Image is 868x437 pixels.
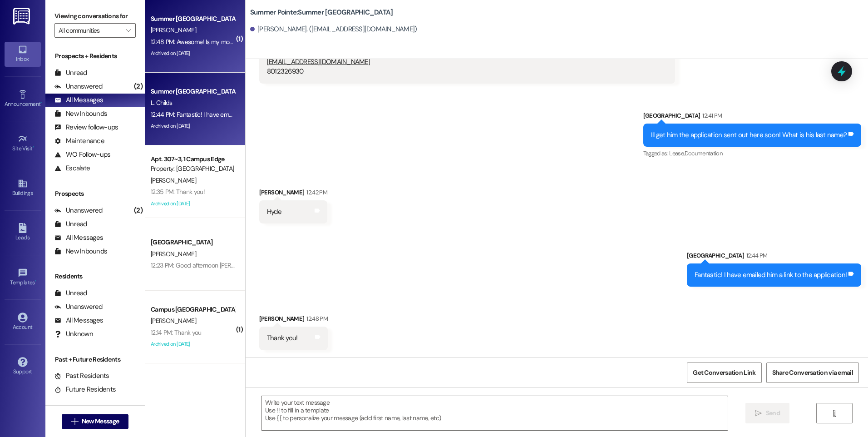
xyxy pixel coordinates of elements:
[35,278,36,284] span: •
[267,57,370,66] a: [EMAIL_ADDRESS][DOMAIN_NAME]
[54,150,110,159] div: WO Follow-ups
[54,302,103,312] div: Unanswered
[687,363,761,383] button: Get Conversation Link
[54,123,118,132] div: Review follow-ups
[259,188,327,200] div: [PERSON_NAME]
[45,189,145,199] div: Prospects
[150,48,236,59] div: Archived on [DATE]
[54,136,104,146] div: Maintenance
[5,176,41,200] a: Buildings
[693,368,755,377] span: Get Conversation Link
[45,272,145,281] div: Residents
[669,149,684,157] span: Lease ,
[151,164,235,174] div: Property: [GEOGRAPHIC_DATA]
[54,316,103,325] div: All Messages
[766,363,859,383] button: Share Conversation via email
[5,354,41,379] a: Support
[744,251,768,260] div: 12:44 PM
[54,82,103,91] div: Unanswered
[45,355,145,364] div: Past + Future Residents
[745,403,789,423] button: Send
[33,144,34,150] span: •
[54,95,103,105] div: All Messages
[54,68,87,78] div: Unread
[755,410,762,417] i: 
[150,338,236,350] div: Archived on [DATE]
[5,131,41,156] a: Site Visit •
[151,87,235,96] div: Summer [GEOGRAPHIC_DATA]
[772,368,853,377] span: Share Conversation via email
[71,418,78,425] i: 
[54,219,87,229] div: Unread
[54,247,107,256] div: New Inbounds
[250,8,393,17] b: Summer Pointe: Summer [GEOGRAPHIC_DATA]
[5,310,41,334] a: Account
[151,176,196,184] span: [PERSON_NAME]
[259,314,328,327] div: [PERSON_NAME]
[700,111,722,120] div: 12:41 PM
[151,238,235,247] div: [GEOGRAPHIC_DATA]
[13,8,32,25] img: ResiDesk Logo
[151,14,235,24] div: Summer [GEOGRAPHIC_DATA]
[250,25,417,34] div: [PERSON_NAME]. ([EMAIL_ADDRESS][DOMAIN_NAME])
[687,251,861,263] div: [GEOGRAPHIC_DATA]
[40,99,42,106] span: •
[304,188,327,197] div: 12:42 PM
[54,9,136,23] label: Viewing conversations for
[45,51,145,61] div: Prospects + Residents
[54,164,90,173] div: Escalate
[5,265,41,290] a: Templates •
[643,111,862,124] div: [GEOGRAPHIC_DATA]
[151,110,316,119] div: 12:44 PM: Fantastic! I have emailed him a link to the application!
[59,23,121,38] input: All communities
[151,26,196,34] span: [PERSON_NAME]
[54,371,109,381] div: Past Residents
[151,305,235,314] div: Campus [GEOGRAPHIC_DATA]
[54,206,103,215] div: Unanswered
[5,42,41,66] a: Inbox
[151,99,173,107] span: L. Childs
[766,408,780,418] span: Send
[151,317,196,325] span: [PERSON_NAME]
[685,149,723,157] span: Documentation
[54,385,116,394] div: Future Residents
[151,250,196,258] span: [PERSON_NAME]
[132,204,145,218] div: (2)
[151,328,202,337] div: 12:14 PM: Thank you
[150,198,236,209] div: Archived on [DATE]
[54,329,93,339] div: Unknown
[151,188,205,196] div: 12:35 PM: Thank you!
[5,220,41,245] a: Leads
[82,417,119,426] span: New Message
[54,233,103,243] div: All Messages
[126,27,131,34] i: 
[132,79,145,94] div: (2)
[643,147,862,160] div: Tagged as:
[267,333,298,343] div: Thank you!
[150,120,236,132] div: Archived on [DATE]
[304,314,328,323] div: 12:48 PM
[54,109,107,119] div: New Inbounds
[831,410,838,417] i: 
[695,270,847,280] div: Fantastic! I have emailed him a link to the application!
[151,154,235,164] div: Apt. 307~3, 1 Campus Edge
[54,288,87,298] div: Unread
[267,207,281,217] div: Hyde
[62,414,129,429] button: New Message
[151,38,372,46] div: 12:48 PM: Awesome! Is my move in day the 28th or is it ok if I move in on that [DATE]?
[651,130,847,140] div: Ill get him the application sent out here soon! What is his last name?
